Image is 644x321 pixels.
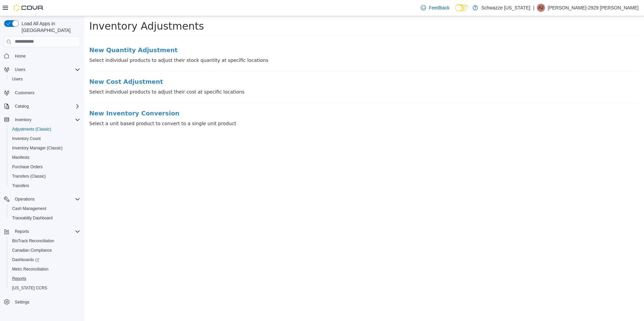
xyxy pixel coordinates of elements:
[539,4,544,12] span: A2
[9,75,80,83] span: Users
[9,75,25,83] a: Users
[9,265,80,273] span: Metrc Reconciliation
[9,135,43,143] a: Inventory Count
[7,283,83,293] button: [US_STATE] CCRS
[9,265,51,273] a: Metrc Reconciliation
[7,124,83,134] button: Adjustments (Classic)
[7,172,83,181] button: Transfers (Classic)
[12,174,46,179] span: Transfers (Classic)
[5,31,555,37] a: New Quantity Adjustment
[12,164,43,170] span: Purchase Orders
[9,125,54,133] a: Adjustments (Classic)
[1,88,83,98] button: Customers
[12,248,52,253] span: Canadian Compliance
[9,163,80,171] span: Purchase Orders
[12,66,80,74] span: Users
[9,205,80,213] span: Cash Management
[9,172,49,180] a: Transfers (Classic)
[9,125,80,133] span: Adjustments (Classic)
[12,227,80,236] span: Reports
[12,127,51,132] span: Adjustments (Classic)
[12,102,31,110] button: Catalog
[12,52,28,60] a: Home
[15,299,29,305] span: Settings
[15,229,29,234] span: Reports
[9,172,80,180] span: Transfers (Classic)
[12,238,54,244] span: BioTrack Reconciliation
[481,4,530,12] p: Schwazze [US_STATE]
[9,214,55,222] a: Traceabilty Dashboard
[9,237,80,245] span: BioTrack Reconciliation
[12,257,39,262] span: Dashboards
[5,4,120,16] span: Inventory Adjustments
[9,153,32,162] a: Manifests
[7,134,83,143] button: Inventory Count
[12,195,37,203] button: Operations
[9,256,80,264] span: Dashboards
[533,4,534,12] p: |
[12,155,29,160] span: Manifests
[429,4,449,11] span: Feedback
[7,143,83,153] button: Inventory Manager (Classic)
[12,276,26,281] span: Reports
[7,264,83,274] button: Metrc Reconciliation
[12,298,32,306] a: Settings
[15,117,31,122] span: Inventory
[5,72,555,79] p: Select individual products to adjust their cost at specific locations
[15,104,29,109] span: Catalog
[12,183,29,188] span: Transfers
[12,195,80,203] span: Operations
[9,237,57,245] a: BioTrack Reconciliation
[1,65,83,74] button: Users
[9,205,49,213] a: Cash Management
[12,227,32,236] button: Reports
[9,275,29,283] a: Reports
[12,88,80,97] span: Customers
[5,41,555,48] p: Select individual products to adjust their stock quantity at specific locations
[9,182,80,190] span: Transfers
[19,20,80,34] span: Load All Apps in [GEOGRAPHIC_DATA]
[1,51,83,61] button: Home
[9,246,55,254] a: Canadian Compliance
[9,144,80,152] span: Inventory Manager (Classic)
[5,104,555,111] p: Select a unit based product to convert to a single unit product
[7,204,83,213] button: Cash Management
[537,4,545,12] div: Adrian-2929 Telles
[1,297,83,307] button: Settings
[15,53,26,59] span: Home
[12,145,63,151] span: Inventory Manager (Classic)
[12,52,80,60] span: Home
[9,144,65,152] a: Inventory Manager (Classic)
[9,214,80,222] span: Traceabilty Dashboard
[7,246,83,255] button: Canadian Compliance
[9,163,45,171] a: Purchase Orders
[15,67,25,72] span: Users
[15,197,35,202] span: Operations
[12,215,53,221] span: Traceabilty Dashboard
[7,236,83,246] button: BioTrack Reconciliation
[12,116,34,124] button: Inventory
[1,227,83,236] button: Reports
[7,153,83,162] button: Manifests
[418,1,452,14] a: Feedback
[12,206,46,211] span: Cash Management
[5,94,555,101] a: New Inventory Conversion
[7,74,83,84] button: Users
[7,213,83,223] button: Traceabilty Dashboard
[12,89,37,97] a: Customers
[5,62,555,69] a: New Cost Adjustment
[9,135,80,143] span: Inventory Count
[9,246,80,254] span: Canadian Compliance
[1,115,83,124] button: Inventory
[13,4,44,11] img: Cova
[12,116,80,124] span: Inventory
[7,181,83,190] button: Transfers
[12,285,47,291] span: [US_STATE] CCRS
[7,255,83,264] a: Dashboards
[9,153,80,162] span: Manifests
[455,4,469,11] input: Dark Mode
[7,162,83,172] button: Purchase Orders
